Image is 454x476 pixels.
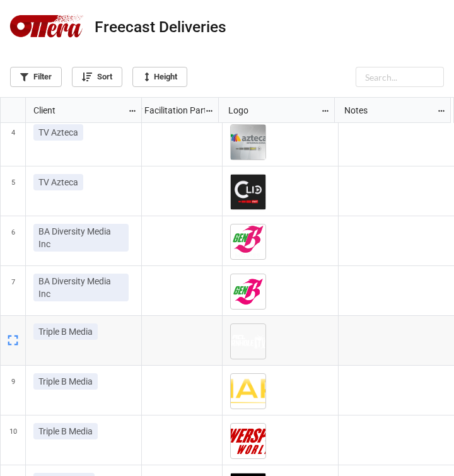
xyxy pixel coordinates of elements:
img: logo-5878x3307.png [9,6,84,49]
p: TV Azteca [38,176,78,189]
p: Triple B Media [38,375,93,388]
p: Triple B Media [38,425,93,438]
img: -avFxyosFykll3sqQ0KBN2N4duMV8Q-Lit367WMDHQw [231,324,265,359]
div: genb_tv_logo.png [230,274,270,310]
p: BA Diversity Media Inc [38,275,124,300]
div: fast_clic_c_1920x1080_2023.jpg [230,174,270,210]
p: TV Azteca [38,126,78,139]
img: W3P2rqNf5XMMGLNd1ZeKW0uf7ZRh1BoLyrwV-XkW6Gc [231,125,265,160]
img: vzjrp3OC_nc6Fd26fefoqwnUb0cXpEt3KzfB20dPOIw [231,274,265,309]
div: Notes [337,103,436,117]
span: 10 [9,415,17,465]
div: gNN_EZvBHwVh3QHY_f2ghm0-cLnuiMdx2D5L-7rpFnY.jpg [230,423,270,459]
span: 5 [11,166,15,216]
div: genb_movies_logo_1.png [230,224,270,260]
span: 7 [11,266,15,315]
span: 9 [11,366,15,415]
a: Filter [10,67,62,87]
div: grid [1,98,142,123]
span: 6 [11,216,15,265]
img: yH8bXRvLz-JpbDL0s4Tzn7FUFlPzpscwIA5Wx806fj4 [231,374,265,409]
div: Logo [221,103,320,117]
img: keli5-dlq5dn3hCU_a7dxdUQQIda1JvwMIDNaZJkNiI [231,424,265,458]
div: Delivery Facilitation Partner [105,103,204,117]
div: UUu8Z4kdC3dQVZctScatfYZhBuniJVJq4TXeIxgkZtk.jpg [230,323,270,359]
div: Client [26,103,128,117]
div: fast_ainternacional_c_1920x1080_2023.jpg [230,124,270,160]
span: 4 [11,117,15,166]
div: Freecast Deliveries [95,20,226,35]
input: Search... [356,67,444,87]
img: WXq3fo_3vNQHLkpesUE5c-DR_67v8PR-kIcAoyuocug [231,175,265,209]
a: Sort [72,67,122,87]
img: IZGP4FNp-GMJ-1A9imIv3GnzfkAAlJYAQa7F8R9aviU [231,224,265,259]
a: Height [132,67,187,87]
p: Triple B Media [38,325,93,338]
div: XiCu5nuB21flHgt3cL-xZ8PBKgY7o6sYd0s-81MZmfc.jpg [230,373,270,409]
p: BA Diversity Media Inc [38,225,124,250]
